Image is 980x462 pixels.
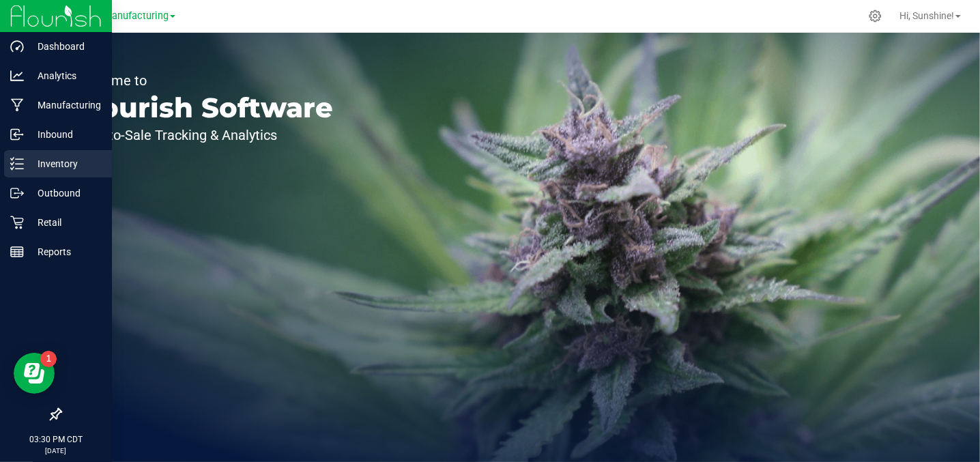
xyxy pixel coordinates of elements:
[24,97,106,113] p: Manufacturing
[24,185,106,201] p: Outbound
[6,446,106,456] p: [DATE]
[10,40,24,53] inline-svg: Dashboard
[74,94,333,121] p: Flourish Software
[74,128,333,142] p: Seed-to-Sale Tracking & Analytics
[10,128,24,141] inline-svg: Inbound
[10,69,24,83] inline-svg: Analytics
[24,68,106,84] p: Analytics
[24,244,106,260] p: Reports
[24,126,106,143] p: Inbound
[24,214,106,231] p: Retail
[10,186,24,200] inline-svg: Outbound
[10,245,24,259] inline-svg: Reports
[10,157,24,171] inline-svg: Inventory
[10,98,24,112] inline-svg: Manufacturing
[40,351,57,367] iframe: Resource center unread badge
[24,38,106,55] p: Dashboard
[24,156,106,172] p: Inventory
[867,10,884,23] div: Manage settings
[74,74,333,87] p: Welcome to
[899,10,954,21] span: Hi, Sunshine!
[103,10,169,22] span: Manufacturing
[6,433,106,446] p: 03:30 PM CDT
[10,216,24,229] inline-svg: Retail
[14,353,55,394] iframe: Resource center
